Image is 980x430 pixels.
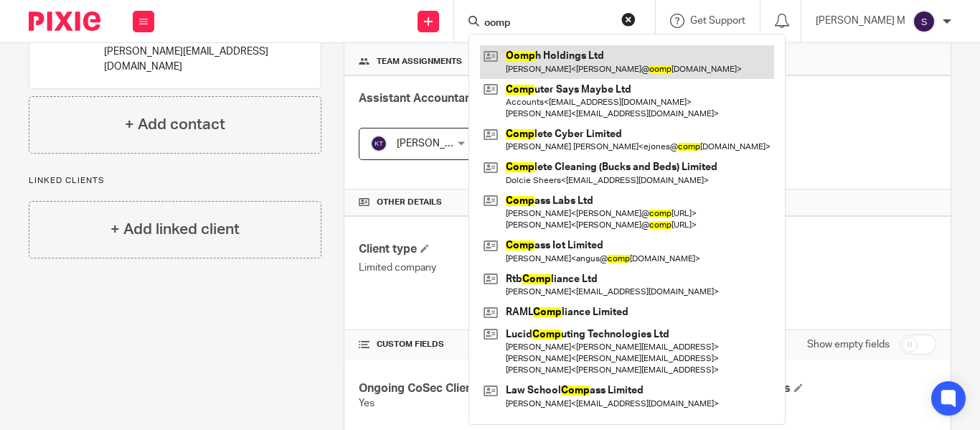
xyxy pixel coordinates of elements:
p: Linked clients [29,175,321,187]
h4: + Add linked client [110,218,240,240]
h4: + Add contact [125,113,225,136]
img: Pixie [29,11,100,31]
p: [STREET_ADDRESS] [648,261,936,275]
span: Other details [377,197,442,208]
h4: Address [648,242,936,257]
p: [GEOGRAPHIC_DATA] [648,290,936,304]
input: Search [483,17,612,30]
span: Team assignments [377,56,462,67]
span: Get Support [690,16,745,26]
h4: CUSTOM FIELDS [359,339,647,350]
img: svg%3E [370,135,387,152]
h4: Ongoing CoSec Client [359,381,647,396]
span: [PERSON_NAME] [397,139,476,149]
p: [PERSON_NAME] M [816,14,905,28]
h4: Jump Registered Address [648,381,936,396]
p: [PERSON_NAME][EMAIL_ADDRESS][DOMAIN_NAME] [104,45,273,74]
button: Clear [621,12,636,27]
p: [STREET_ADDRESS] [648,275,936,289]
h4: Client type [359,242,647,257]
p: Limited company [359,261,647,275]
img: svg%3E [913,10,936,33]
span: Yes [359,398,374,408]
label: Show empty fields [807,337,890,352]
span: Assistant Accountant [359,93,476,104]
